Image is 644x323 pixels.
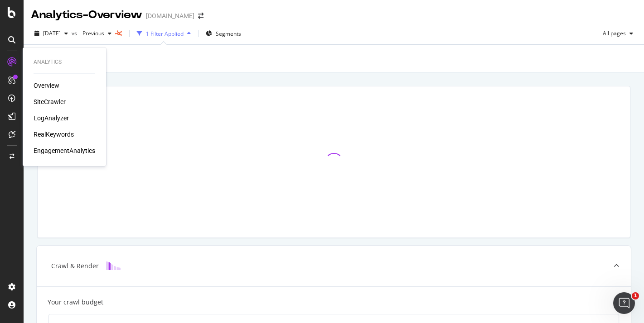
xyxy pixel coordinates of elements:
div: 1 Filter Applied [146,30,184,38]
button: All pages [599,26,637,41]
a: SiteCrawler [34,97,66,106]
div: Your crawl budget [48,298,103,307]
div: arrow-right-arrow-left [198,13,203,19]
a: LogAnalyzer [34,114,69,123]
span: Segments [216,30,241,38]
span: Previous [79,29,104,37]
div: Crawl & Render [51,261,99,271]
a: EngagementAnalytics [34,146,95,155]
a: Overview [34,81,59,90]
span: vs [72,29,79,37]
span: 2025 Aug. 29th [43,29,61,37]
button: [DATE] [31,26,72,41]
button: Segments [202,26,245,41]
div: [DOMAIN_NAME] [146,11,194,20]
iframe: Intercom live chat [613,292,635,314]
button: Previous [79,26,115,41]
img: block-icon [106,261,121,270]
div: Analytics [34,58,95,66]
span: 1 [632,292,639,299]
div: Analytics - Overview [31,7,142,23]
a: RealKeywords [34,130,74,139]
span: All pages [599,29,626,37]
button: 1 Filter Applied [133,26,194,41]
